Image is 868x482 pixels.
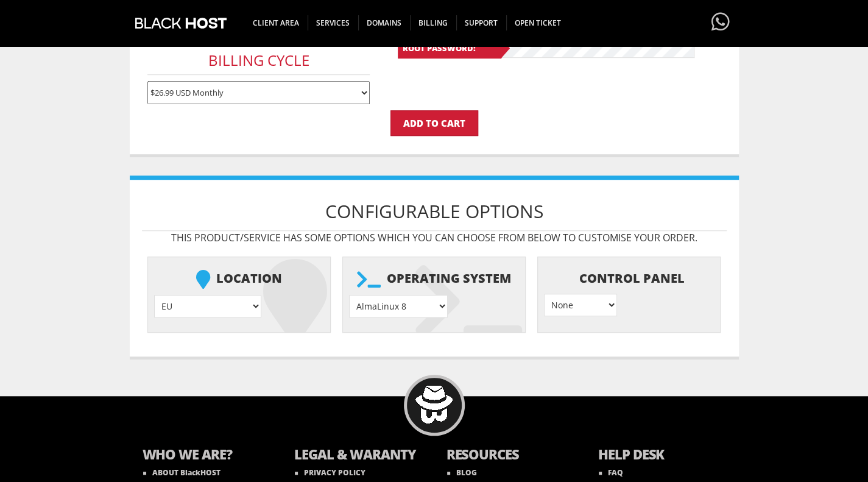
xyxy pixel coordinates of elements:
[147,46,370,75] h3: Billing Cycle
[154,295,261,317] select: } } } } } }
[506,15,570,30] span: Open Ticket
[244,15,308,30] span: CLIENT AREA
[349,263,519,295] b: Operating system
[295,467,365,478] a: PRIVACY POLICY
[398,38,501,58] b: Root Password:
[447,467,477,478] a: BLOG
[154,263,324,295] b: Location
[598,445,726,466] b: HELP DESK
[142,192,727,231] h1: Configurable Options
[358,15,411,30] span: Domains
[415,385,453,424] img: BlackHOST mascont, Blacky.
[142,231,727,244] p: This product/service has some options which you can choose from below to customise your order.
[446,445,574,466] b: RESOURCES
[143,445,270,466] b: WHO WE ARE?
[544,263,714,294] b: Control Panel
[294,445,422,466] b: LEGAL & WARANTY
[390,110,478,136] input: Add to Cart
[410,15,457,30] span: Billing
[349,295,448,317] select: } } } } } } } } } } } } } } } } } } } } }
[456,15,507,30] span: Support
[308,15,359,30] span: SERVICES
[599,467,623,478] a: FAQ
[544,294,617,316] select: } } } }
[143,467,221,478] a: ABOUT BlackHOST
